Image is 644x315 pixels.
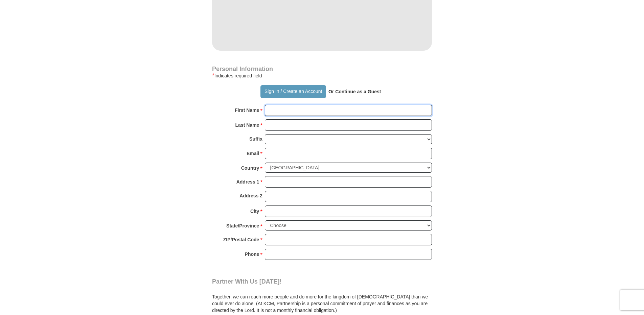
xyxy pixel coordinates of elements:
[212,66,432,72] h4: Personal Information
[249,134,262,144] strong: Suffix
[226,221,259,231] strong: State/Province
[241,163,259,173] strong: Country
[260,85,326,98] button: Sign In / Create an Account
[223,235,259,244] strong: ZIP/Postal Code
[328,89,381,94] strong: Or Continue as a Guest
[247,149,259,158] strong: Email
[212,278,282,285] span: Partner With Us [DATE]!
[212,293,432,314] p: Together, we can reach more people and do more for the kingdom of [DEMOGRAPHIC_DATA] than we coul...
[245,249,259,259] strong: Phone
[250,207,259,216] strong: City
[239,191,262,200] strong: Address 2
[212,72,432,80] div: Indicates required field
[235,120,259,130] strong: Last Name
[235,105,259,115] strong: First Name
[236,177,259,187] strong: Address 1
